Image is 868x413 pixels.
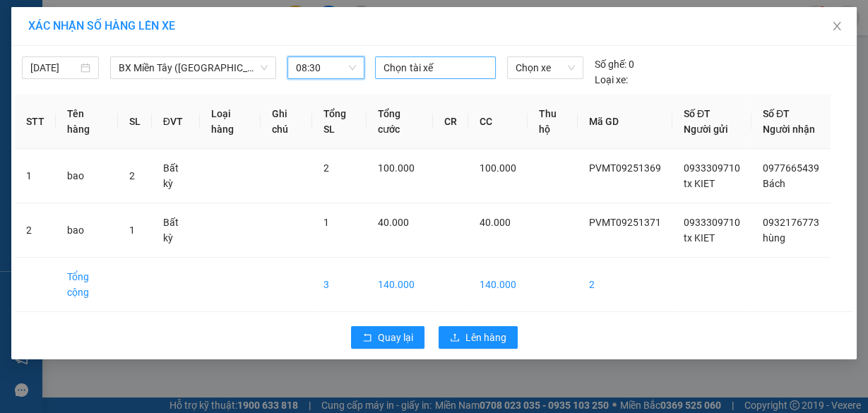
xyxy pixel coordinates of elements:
[323,217,329,228] span: 1
[12,12,111,46] div: PV Miền Tây
[121,46,242,63] div: Bách
[118,95,152,149] th: SL
[433,95,468,149] th: CR
[119,57,268,78] span: BX Miền Tây (Hàng Ngoài)
[56,203,118,258] td: bao
[378,217,409,228] span: 40.000
[595,56,626,72] span: Số ghế:
[129,225,135,236] span: 1
[578,258,672,312] td: 2
[684,108,711,119] span: Số ĐT
[684,217,740,228] span: 0933309710
[480,162,516,174] span: 100.000
[480,217,511,228] span: 40.000
[589,217,661,228] span: PVMT09251371
[450,333,460,344] span: upload
[763,178,785,189] span: Bách
[578,95,672,149] th: Mã GD
[30,60,78,76] input: 12/09/2025
[595,72,628,88] span: Loại xe:
[817,7,857,47] button: Close
[589,162,661,174] span: PVMT09251369
[684,232,715,244] span: tx KIET
[56,258,118,312] td: Tổng cộng
[684,162,740,174] span: 0933309710
[15,149,56,203] td: 1
[367,258,433,312] td: 140.000
[261,95,312,149] th: Ghi chú
[12,63,111,83] div: 0933309710
[121,13,154,28] span: Nhận:
[28,19,175,32] span: XÁC NHẬN SỐ HÀNG LÊN XE
[12,46,111,63] div: tx KIET
[12,83,111,116] div: 0977878015 tien
[15,95,56,149] th: STT
[468,258,528,312] td: 140.000
[323,162,329,174] span: 2
[684,124,728,135] span: Người gửi
[378,330,413,345] span: Quay lại
[121,90,141,105] span: DĐ:
[516,57,575,78] span: Chọn xe
[362,333,372,344] span: rollback
[468,95,528,149] th: CC
[260,64,268,72] span: down
[129,170,135,181] span: 2
[351,326,424,349] button: rollbackQuay lại
[121,63,242,83] div: 0977665439
[141,83,216,107] span: cai mep
[152,149,200,203] td: Bất kỳ
[763,232,785,244] span: hùng
[595,56,634,72] div: 0
[152,95,200,149] th: ĐVT
[312,95,367,149] th: Tổng SL
[200,95,261,149] th: Loại hàng
[378,162,415,174] span: 100.000
[763,162,819,174] span: 0977665439
[763,108,790,119] span: Số ĐT
[528,95,578,149] th: Thu hộ
[15,203,56,258] td: 2
[312,258,367,312] td: 3
[296,57,356,78] span: 08:30
[763,217,819,228] span: 0932176773
[12,13,34,28] span: Gửi:
[152,203,200,258] td: Bất kỳ
[56,95,118,149] th: Tên hàng
[56,149,118,203] td: bao
[367,95,433,149] th: Tổng cước
[465,330,506,345] span: Lên hàng
[121,12,242,46] div: HANG NGOAI
[831,20,843,32] span: close
[439,326,518,349] button: uploadLên hàng
[684,178,715,189] span: tx KIET
[763,124,815,135] span: Người nhận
